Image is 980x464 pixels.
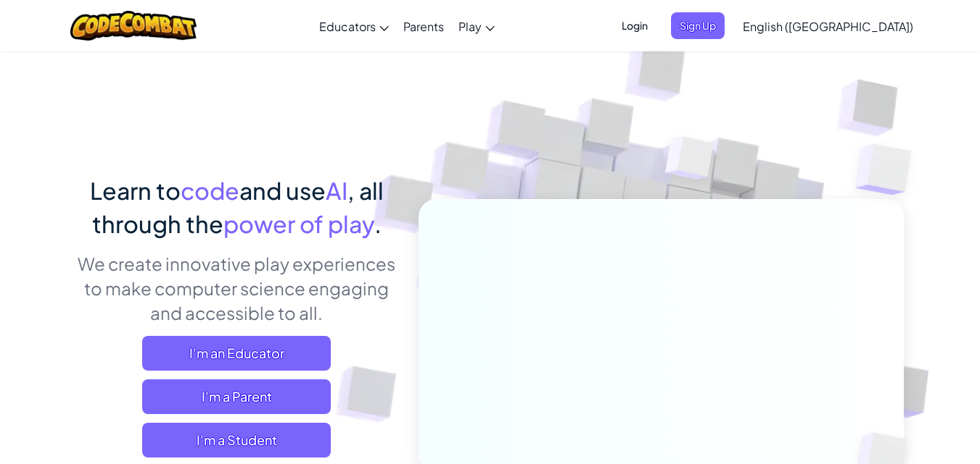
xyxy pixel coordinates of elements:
[326,176,347,205] span: AI
[458,19,482,34] span: Play
[374,209,382,238] span: .
[396,7,451,46] a: Parents
[319,19,376,34] span: Educators
[736,7,921,46] a: English ([GEOGRAPHIC_DATA])
[90,176,181,205] span: Learn to
[451,7,502,46] a: Play
[239,176,326,205] span: and use
[826,109,952,231] img: Overlap cubes
[743,19,913,34] span: English ([GEOGRAPHIC_DATA])
[312,7,396,46] a: Educators
[70,11,197,41] img: CodeCombat logo
[671,12,725,39] button: Sign Up
[77,251,397,325] p: We create innovative play experiences to make computer science engaging and accessible to all.
[142,336,331,371] a: I'm an Educator
[142,423,331,457] button: I'm a Student
[613,12,656,39] button: Login
[142,379,331,414] a: I'm a Parent
[223,209,374,238] span: power of play
[638,108,742,216] img: Overlap cubes
[181,176,239,205] span: code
